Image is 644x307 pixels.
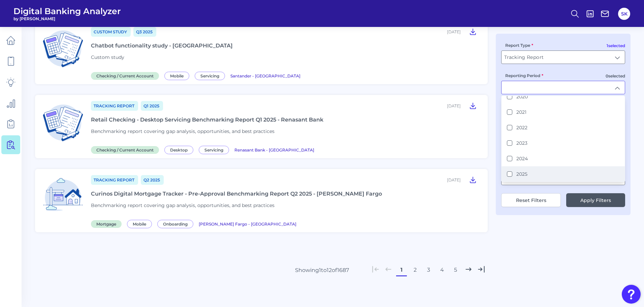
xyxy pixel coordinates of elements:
label: 2024 [516,156,528,162]
span: Benchmarking report covering gap analysis, opportunities, and best practices [91,202,275,208]
span: Checking / Current Account [91,72,159,80]
div: Chatbot functionality study - [GEOGRAPHIC_DATA] [91,42,233,49]
a: Renasant Bank - [GEOGRAPHIC_DATA] [234,146,314,153]
button: Open Resource Center [622,285,641,304]
span: by [PERSON_NAME] [13,16,121,21]
button: Retail Checking - Desktop Servicing Benchmarking Report Q1 2025 - Renasant Bank [466,100,480,111]
a: Mobile [127,220,155,227]
button: SK [618,8,630,20]
a: Servicing [195,72,228,79]
button: 1 [396,265,407,275]
a: Checking / Current Account [91,146,162,153]
a: Desktop [164,146,196,153]
span: Onboarding [157,220,193,228]
img: Checking / Current Account [40,26,86,71]
span: Renasant Bank - [GEOGRAPHIC_DATA] [234,147,314,152]
span: Mobile [127,220,152,228]
a: Servicing [199,146,232,153]
button: 3 [423,265,434,275]
div: [DATE] [447,177,461,182]
img: Checking / Current Account [40,100,86,145]
a: [PERSON_NAME] Fargo - [GEOGRAPHIC_DATA] [199,220,296,227]
span: Servicing [199,146,229,154]
img: Mortgage [40,174,86,219]
span: [PERSON_NAME] Fargo - [GEOGRAPHIC_DATA] [199,221,296,227]
span: Digital Banking Analyzer [13,6,121,16]
a: Checking / Current Account [91,72,162,79]
button: Apply Filters [566,193,625,207]
label: Reporting Period [505,73,543,78]
div: Showing 1 to 12 of 1687 [295,267,349,273]
div: Retail Checking - Desktop Servicing Benchmarking Report Q1 2025 - Renasant Bank [91,116,323,123]
label: 2025 [516,171,527,177]
span: Mortgage [91,220,122,228]
div: [DATE] [447,29,461,34]
label: 2021 [516,109,526,115]
label: Report Type [505,43,533,48]
a: Onboarding [157,220,196,227]
span: Custom study [91,54,124,60]
label: 2022 [516,125,527,131]
a: Q1 2025 [141,101,163,111]
span: Desktop [164,146,193,154]
label: 2023 [516,140,527,146]
button: Reset Filters [501,193,561,207]
span: Mobile [164,72,189,80]
span: Checking / Current Account [91,146,159,154]
div: Curinos Digital Mortgage Tracker - Pre-Approval Benchmarking Report Q2 2025 - [PERSON_NAME] Fargo [91,191,382,197]
a: Santander - [GEOGRAPHIC_DATA] [230,72,300,79]
label: 2020 [516,94,528,100]
a: Q3 2025 [133,27,156,37]
button: 2 [410,265,420,275]
button: Chatbot functionality study - Santander [466,26,480,37]
a: Custom Study [91,27,131,37]
a: Mobile [164,72,192,79]
span: Santander - [GEOGRAPHIC_DATA] [230,73,300,78]
button: 4 [437,265,447,275]
span: Servicing [195,72,225,80]
a: Tracking Report [91,101,138,111]
button: Curinos Digital Mortgage Tracker - Pre-Approval Benchmarking Report Q2 2025 - Wells Fargo [466,174,480,185]
a: Q2 2025 [141,175,164,185]
div: [DATE] [447,103,461,108]
a: Tracking Report [91,175,138,185]
button: 5 [450,265,461,275]
span: Benchmarking report covering gap analysis, opportunities, and best practices [91,128,275,134]
a: Mortgage [91,220,124,227]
